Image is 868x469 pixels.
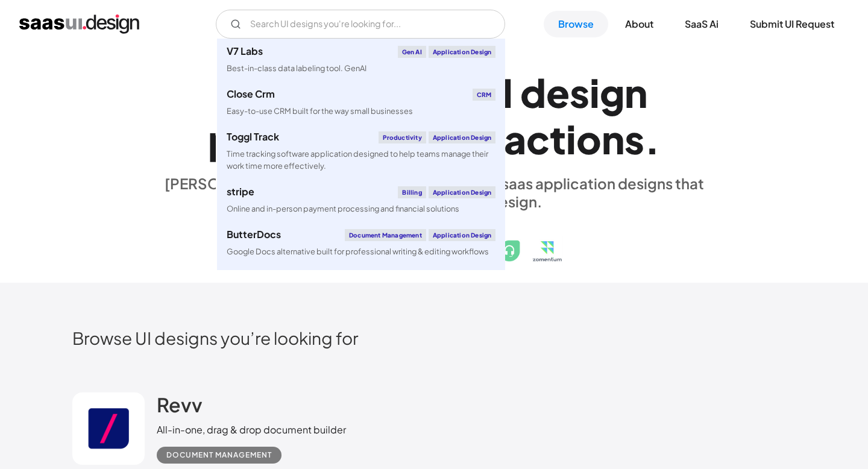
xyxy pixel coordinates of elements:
h2: Revv [157,392,203,417]
a: V7 LabsGen AIApplication DesignBest-in-class data labeling tool. GenAI [217,39,505,81]
div: stripe [227,187,254,197]
div: Application Design [429,46,496,58]
div: n [602,116,624,162]
a: Toggl TrackProductivityApplication DesignTime tracking software application designed to help team... [217,124,505,178]
div: s [570,69,590,116]
div: Time tracking software application designed to help teams manage their work time more effectively. [227,148,495,171]
a: Browse [544,11,608,37]
div: p [208,116,234,162]
div: V7 Labs [227,46,263,56]
div: g [600,69,624,116]
div: d [520,69,546,116]
div: Close Crm [227,89,275,99]
div: Document Management [345,229,426,241]
div: I [502,69,513,116]
a: klaviyoEmail MarketingApplication DesignCreate personalised customer experiences across email, SM... [217,265,505,319]
div: Gen AI [398,46,426,58]
div: Application Design [429,131,496,143]
div: Billing [398,186,426,198]
div: ButterDocs [227,230,281,239]
div: c [526,116,550,162]
div: Application Design [429,186,496,198]
div: Toggl Track [227,132,279,142]
div: Best-in-class data labeling tool. GenAI [227,63,366,74]
h2: Browse UI designs you’re looking for [72,327,796,348]
div: n [624,69,647,116]
div: Easy-to-use CRM built for the way small businesses [227,105,413,117]
div: [PERSON_NAME] is a hand-picked collection of saas application designs that exhibit the best in cl... [157,174,711,210]
a: About [611,11,668,37]
div: Application Design [429,229,496,241]
div: s [624,116,644,162]
div: a [504,116,526,162]
div: o [576,116,602,162]
a: Close CrmCRMEasy-to-use CRM built for the way small businesses [217,81,505,124]
a: stripeBillingApplication DesignOnline and in-person payment processing and financial solutions [217,179,505,222]
div: i [590,69,600,116]
a: Submit UI Request [735,11,849,37]
div: t [550,116,566,162]
h1: Explore SaaS UI design patterns & interactions. [157,69,711,162]
div: i [566,116,576,162]
input: Search UI designs you're looking for... [216,10,505,39]
div: All-in-one, drag & drop document builder [157,423,346,437]
div: CRM [473,89,496,101]
a: home [19,14,139,34]
div: e [546,69,570,116]
div: Document Management [166,448,272,462]
a: ButterDocsDocument ManagementApplication DesignGoogle Docs alternative built for professional wri... [217,222,505,265]
a: Revv [157,392,203,423]
div: . [644,116,660,162]
div: Online and in-person payment processing and financial solutions [227,203,459,215]
div: Google Docs alternative built for professional writing & editing workflows [227,246,489,257]
a: SaaS Ai [670,11,733,37]
div: Productivity [379,131,426,143]
form: Email Form [216,10,505,39]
